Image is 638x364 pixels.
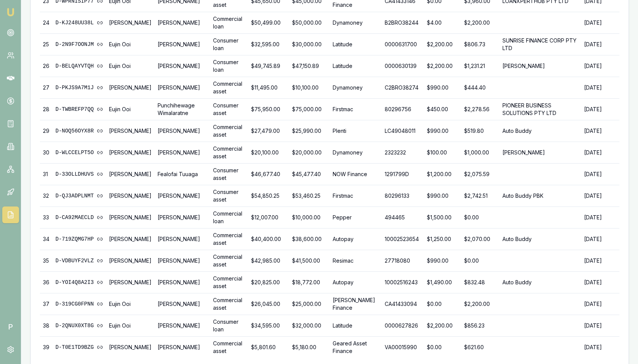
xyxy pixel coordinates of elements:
td: [DATE] [581,99,619,120]
td: [PERSON_NAME] [155,293,210,315]
td: 494465 [382,207,424,228]
td: $10,000.00 [289,207,330,228]
td: Consumer loan [210,55,248,77]
td: Commercial asset [210,77,248,99]
td: VA00015990 [382,337,424,358]
td: [PERSON_NAME] [155,185,210,207]
td: $4.00 [424,12,461,34]
a: D-PKJS9A7M1J [55,84,103,91]
td: [PERSON_NAME] [106,164,155,185]
td: 0000627826 [382,315,424,337]
td: CA41433094 [382,293,424,315]
td: $832.48 [461,272,499,293]
td: Dynamoney [330,142,382,164]
a: D-VDBUYF2VLZ [55,257,103,265]
a: D-719ZQMG7HP [55,235,103,243]
td: $0.00 [461,250,499,272]
td: $2,075.59 [461,164,499,185]
td: $990.00 [424,185,461,207]
td: [DATE] [581,185,619,207]
td: [PERSON_NAME] [155,77,210,99]
td: SUNRISE FINANCE CORP PTY LTD [499,34,581,55]
td: Commercial asset [210,250,248,272]
td: $53,460.25 [289,185,330,207]
td: $11,495.00 [248,77,289,99]
td: $12,007.00 [248,207,289,228]
td: 80296133 [382,185,424,207]
td: $450.00 [424,99,461,120]
td: 34 [40,228,52,250]
td: Eujin Ooi [106,293,155,315]
td: $621.60 [461,337,499,358]
td: 10002523654 [382,228,424,250]
td: 36 [40,272,52,293]
td: 37 [40,293,52,315]
td: $444.40 [461,77,499,99]
td: 0000631700 [382,34,424,55]
td: $50,499.00 [248,12,289,34]
td: $2,278.56 [461,99,499,120]
td: $34,595.00 [248,315,289,337]
td: $100.00 [424,142,461,164]
td: 29 [40,120,52,142]
a: D-T0E1TD9BZG [55,344,103,351]
a: D-BELQAYVTQH [55,62,103,70]
td: $2,200.00 [461,293,499,315]
td: Consumer asset [210,185,248,207]
td: [PERSON_NAME] [106,120,155,142]
td: [PERSON_NAME] [106,12,155,34]
img: emu-icon-u.png [6,8,15,17]
td: 27718080 [382,250,424,272]
td: $806.73 [461,34,499,55]
td: $26,045.00 [248,293,289,315]
td: $45,477.40 [289,164,330,185]
td: $1,490.00 [424,272,461,293]
td: [DATE] [581,272,619,293]
td: $25,000.00 [289,293,330,315]
td: $5,801.60 [248,337,289,358]
td: B2BRO38244 [382,12,424,34]
td: [DATE] [581,164,619,185]
td: $2,200.00 [424,55,461,77]
td: [PERSON_NAME] [155,337,210,358]
td: [PERSON_NAME] [106,250,155,272]
td: $47,150.89 [289,55,330,77]
td: $27,479.00 [248,120,289,142]
td: $1,500.00 [424,207,461,228]
td: Dynamoney [330,77,382,99]
td: Eujin Ooi [106,34,155,55]
td: Consumer asset [210,164,248,185]
td: 28 [40,99,52,120]
td: Geared Asset Finance [330,337,382,358]
td: $1,250.00 [424,228,461,250]
td: Plenti [330,120,382,142]
a: D-KJ248UU38L [55,19,103,27]
td: $75,000.00 [289,99,330,120]
td: LC49048011 [382,120,424,142]
td: [PERSON_NAME] [155,315,210,337]
td: [PERSON_NAME] [155,12,210,34]
a: D-NOQ56OYX8R [55,127,103,135]
a: D-319CG0FPNN [55,300,103,308]
td: Latitude [330,34,382,55]
td: $990.00 [424,77,461,99]
td: 35 [40,250,52,272]
td: 30 [40,142,52,164]
td: Commercial asset [210,272,248,293]
td: [DATE] [581,142,619,164]
td: Commercial loan [210,12,248,34]
td: Auto Buddy PBK [499,185,581,207]
td: [DATE] [581,120,619,142]
td: $519.80 [461,120,499,142]
td: [PERSON_NAME] [155,55,210,77]
td: $990.00 [424,120,461,142]
td: 2323232 [382,142,424,164]
td: Eujin Ooi [106,55,155,77]
td: Commercial asset [210,120,248,142]
td: $20,100.00 [248,142,289,164]
td: [PERSON_NAME] [106,77,155,99]
td: [PERSON_NAME] Finance [330,293,382,315]
td: 0000630139 [382,55,424,77]
td: [PERSON_NAME] [106,228,155,250]
td: 80296756 [382,99,424,120]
